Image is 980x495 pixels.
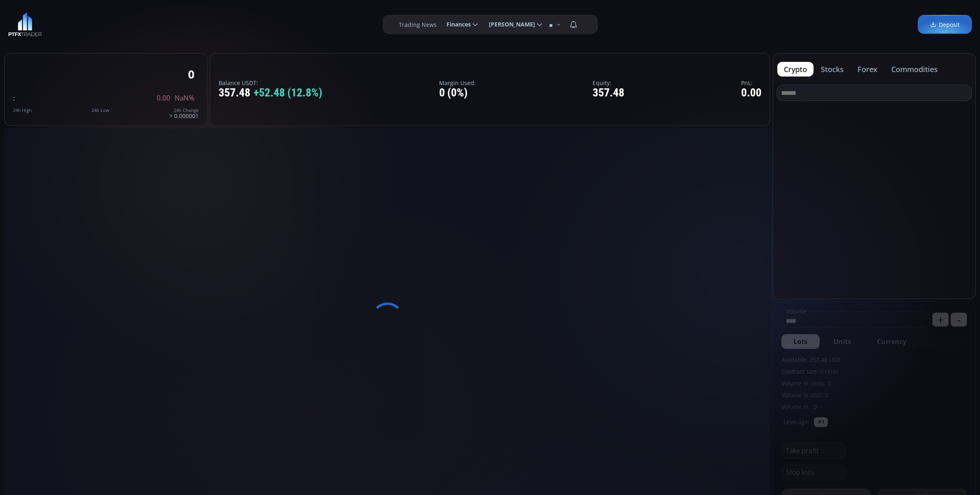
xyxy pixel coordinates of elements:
[188,68,195,81] div: 0
[219,87,322,99] div: 357.48
[741,87,761,99] div: 0.00
[157,94,171,102] span: 0.00
[169,108,199,113] div: 24h Change
[13,93,15,103] span: :
[851,62,884,77] button: forex
[930,20,960,29] span: Deposit
[13,108,32,113] div: 24h High
[8,12,42,37] img: LOGO
[885,62,944,77] button: commodities
[777,62,814,77] button: crypto
[439,87,476,99] div: 0 (0%)
[399,20,437,29] label: Trading News
[483,16,535,33] span: [PERSON_NAME]
[169,108,199,119] div: > 0.000001
[593,87,624,99] div: 357.48
[741,80,761,86] label: PnL:
[92,108,109,113] div: 24h Low
[254,87,322,99] span: +52.48 (12.8%)
[175,94,195,102] span: NaN%
[593,80,624,86] label: Equity:
[219,80,322,86] label: Balance USDT:
[918,15,972,34] a: Deposit
[814,62,850,77] button: stocks
[441,16,471,33] span: Finances
[439,80,476,86] label: Margin Used:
